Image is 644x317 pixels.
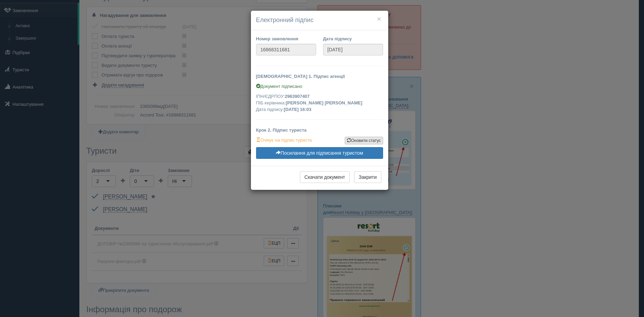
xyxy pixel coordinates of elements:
[300,171,350,183] a: Скачати документ
[323,35,383,42] label: Дата підпису
[256,137,383,143] p: Очікує на підпис туриста
[256,35,383,161] form: ІПН/ЄДРПОУ: ПІБ керівника: Дата підпису:
[256,83,383,90] p: Документ підписано
[256,127,383,133] p: Крок 2. Підпис туриста
[284,107,311,112] b: [DATE] 16:03
[325,100,362,105] b: [PERSON_NAME]
[345,137,383,144] a: Оновити статус
[286,100,323,105] b: [PERSON_NAME]
[377,15,381,22] button: ×
[256,16,383,25] h4: Електронний підпис
[256,73,383,80] p: [DEMOGRAPHIC_DATA] 1. Підпис агенції
[256,147,383,159] a: Посилання для підписання туристом
[256,35,316,42] label: Номер замовлення
[285,94,310,99] b: 2963907407
[354,171,381,183] button: Закрити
